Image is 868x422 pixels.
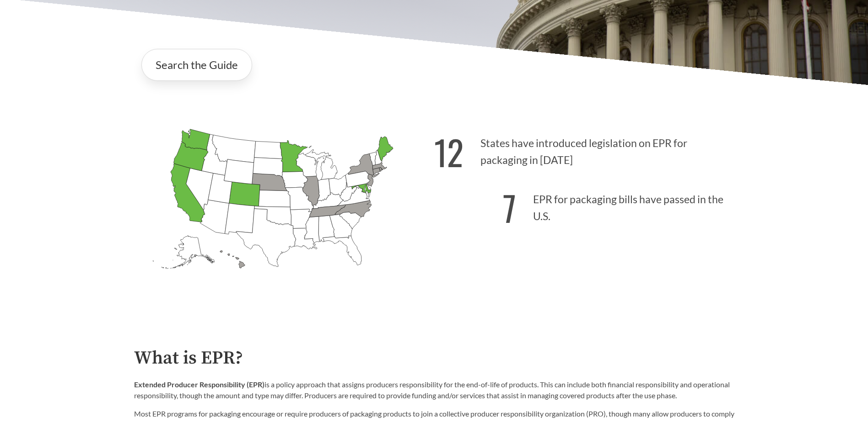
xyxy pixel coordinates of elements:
a: Search the Guide [141,49,252,81]
p: is a policy approach that assigns producers responsibility for the end-of-life of products. This ... [134,379,734,401]
strong: Extended Producer Responsibility (EPR) [134,380,264,389]
strong: 7 [503,182,516,233]
h2: What is EPR? [134,348,734,369]
p: EPR for packaging bills have passed in the U.S. [434,177,734,233]
p: States have introduced legislation on EPR for packaging in [DATE] [434,121,734,177]
strong: 12 [434,127,464,177]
